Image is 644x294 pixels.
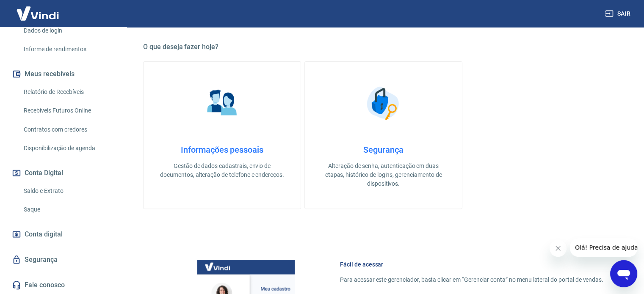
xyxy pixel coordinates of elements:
[5,6,71,13] span: Olá! Precisa de ajuda?
[10,65,116,83] button: Meus recebíveis
[340,275,603,284] p: Para acessar este gerenciador, basta clicar em “Gerenciar conta” no menu lateral do portal de ven...
[304,61,462,209] a: SegurançaSegurançaAlteração de senha, autenticação em duas etapas, histórico de logins, gerenciam...
[201,82,243,124] img: Informações pessoais
[570,238,637,257] iframe: Mensagem da empresa
[340,260,603,269] h6: Fácil de acessar
[143,43,624,51] h5: O que deseja fazer hoje?
[362,82,405,124] img: Segurança
[25,228,63,240] span: Conta digital
[20,102,116,119] a: Recebíveis Futuros Online
[20,182,116,200] a: Saldo e Extrato
[20,41,116,58] a: Informe de rendimentos
[20,121,116,138] a: Contratos com credores
[10,250,116,269] a: Segurança
[143,61,301,209] a: Informações pessoaisInformações pessoaisGestão de dados cadastrais, envio de documentos, alteraçã...
[10,225,116,244] a: Conta digital
[157,162,287,179] p: Gestão de dados cadastrais, envio de documentos, alteração de telefone e endereços.
[10,0,65,26] img: Vindi
[20,201,116,218] a: Saque
[550,240,567,257] iframe: Fechar mensagem
[20,83,116,101] a: Relatório de Recebíveis
[20,140,116,157] a: Disponibilização de agenda
[10,164,116,182] button: Conta Digital
[610,260,637,287] iframe: Botão para abrir a janela de mensagens
[318,145,448,155] h4: Segurança
[603,6,634,22] button: Sair
[157,145,287,155] h4: Informações pessoais
[20,22,116,39] a: Dados de login
[318,162,448,188] p: Alteração de senha, autenticação em duas etapas, histórico de logins, gerenciamento de dispositivos.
